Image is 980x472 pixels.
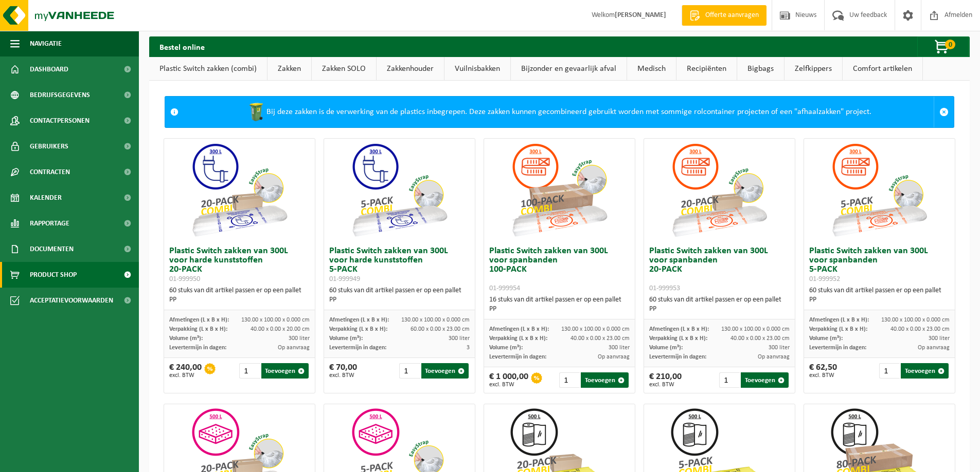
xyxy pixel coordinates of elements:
input: 1 [719,372,740,388]
h3: Plastic Switch zakken van 300L voor spanbanden 20-PACK [649,247,790,293]
div: 60 stuks van dit artikel passen er op een pallet [809,286,950,305]
span: 300 liter [929,335,950,342]
img: 01-999950 [188,139,291,241]
button: Toevoegen [421,363,469,379]
img: WB-0240-HPE-GN-50.png [246,102,266,122]
a: Plastic Switch zakken (combi) [149,57,267,81]
div: PP [489,305,630,314]
span: 40.00 x 0.00 x 23.00 cm [730,335,790,342]
span: Op aanvraag [598,354,630,360]
span: Afmetingen (L x B x H): [809,317,869,323]
input: 1 [879,363,900,379]
span: excl. BTW [649,382,682,388]
span: Verpakking (L x B x H): [169,326,227,332]
span: Levertermijn in dagen: [809,345,866,351]
img: 01-999953 [668,139,771,241]
a: Zakken [268,57,311,81]
a: Bigbags [737,57,784,81]
div: PP [649,305,790,314]
h2: Bestel online [149,36,215,56]
span: Product Shop [30,262,77,288]
div: € 70,00 [329,363,357,379]
span: 0 [945,40,955,49]
span: 300 liter [449,335,470,342]
span: 40.00 x 0.00 x 23.00 cm [571,335,630,342]
span: Volume (m³): [329,335,363,342]
span: Afmetingen (L x B x H): [489,326,549,332]
div: PP [169,295,310,305]
span: Levertermijn in dagen: [649,354,706,360]
a: Zakkenhouder [377,57,444,81]
span: excl. BTW [489,382,528,388]
span: Levertermijn in dagen: [489,354,546,360]
span: Verpakking (L x B x H): [649,335,707,342]
span: Verpakking (L x B x H): [489,335,547,342]
span: Offerte aanvragen [703,10,761,21]
span: Afmetingen (L x B x H): [329,317,389,323]
span: Volume (m³): [489,345,523,351]
a: Vuilnisbakken [444,57,510,81]
div: 16 stuks van dit artikel passen er op een pallet [489,295,630,314]
span: 300 liter [289,335,310,342]
span: Bedrijfsgegevens [30,82,90,108]
span: 3 [467,345,470,351]
span: Op aanvraag [278,345,310,351]
span: 40.00 x 0.00 x 23.00 cm [890,326,950,332]
span: Volume (m³): [809,335,843,342]
span: Rapportage [30,211,69,236]
div: Bij deze zakken is de verwerking van de plastics inbegrepen. Deze zakken kunnen gecombineerd gebr... [184,97,934,127]
span: 130.00 x 100.00 x 0.000 cm [241,317,310,323]
span: Navigatie [30,31,62,56]
span: Verpakking (L x B x H): [809,326,867,332]
h3: Plastic Switch zakken van 300L voor spanbanden 5-PACK [809,247,950,284]
span: Afmetingen (L x B x H): [649,326,709,332]
span: 130.00 x 100.00 x 0.000 cm [881,317,950,323]
h3: Plastic Switch zakken van 300L voor harde kunststoffen 20-PACK [169,247,310,284]
h3: Plastic Switch zakken van 300L voor harde kunststoffen 5-PACK [329,247,470,284]
button: Toevoegen [261,363,309,379]
span: excl. BTW [809,372,837,379]
span: Dashboard [30,56,68,82]
span: 01-999954 [489,285,520,292]
input: 1 [239,363,260,379]
span: 130.00 x 100.00 x 0.000 cm [721,326,790,332]
strong: [PERSON_NAME] [615,11,666,19]
span: Documenten [30,236,74,262]
span: excl. BTW [329,372,357,379]
a: Zelfkippers [785,57,842,81]
span: Afmetingen (L x B x H): [169,317,229,323]
div: € 240,00 [169,363,202,379]
span: Levertermijn in dagen: [329,345,386,351]
span: 300 liter [609,345,630,351]
button: Toevoegen [741,372,789,388]
span: Contactpersonen [30,108,90,134]
a: Recipiënten [676,57,737,81]
a: Comfort artikelen [843,57,922,81]
a: Medisch [627,57,676,81]
div: € 210,00 [649,372,682,388]
span: 40.00 x 0.00 x 20.00 cm [251,326,310,332]
span: Kalender [30,185,62,211]
a: Sluit melding [934,97,954,127]
div: 60 stuks van dit artikel passen er op een pallet [169,286,310,305]
span: Op aanvraag [758,354,790,360]
span: 60.00 x 0.00 x 23.00 cm [411,326,470,332]
span: 01-999952 [809,275,840,283]
span: Acceptatievoorwaarden [30,288,113,313]
span: 130.00 x 100.00 x 0.000 cm [401,317,470,323]
span: 130.00 x 100.00 x 0.000 cm [561,326,630,332]
span: Op aanvraag [918,345,950,351]
input: 1 [559,372,580,388]
div: PP [329,295,470,305]
span: Contracten [30,159,70,185]
div: PP [809,295,950,305]
span: Volume (m³): [169,335,203,342]
button: 0 [917,36,969,57]
span: Verpakking (L x B x H): [329,326,387,332]
span: 01-999953 [649,285,680,292]
div: € 62,50 [809,363,837,379]
img: 01-999949 [348,139,451,241]
input: 1 [399,363,420,379]
div: € 1 000,00 [489,372,528,388]
span: Volume (m³): [649,345,683,351]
